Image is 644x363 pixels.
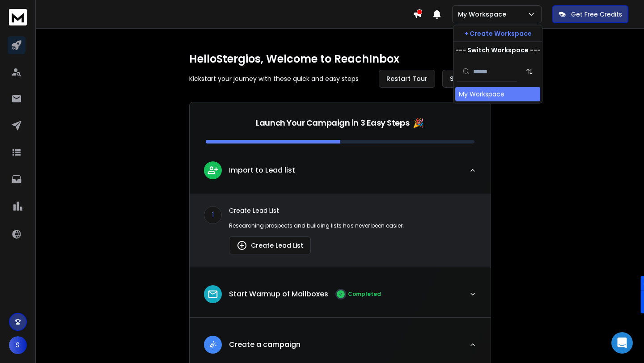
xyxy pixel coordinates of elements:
[207,165,219,176] img: lead
[9,336,27,354] button: S
[413,117,424,129] span: 🎉
[571,10,622,19] p: Get Free Credits
[459,90,504,99] div: My Workspace
[204,206,222,224] div: 1
[453,25,542,42] button: + Create Workspace
[189,52,491,66] h1: Hello Stergios , Welcome to ReachInbox
[207,288,219,300] img: lead
[552,5,628,23] button: Get Free Credits
[190,278,491,317] button: leadStart Warmup of MailboxesCompleted
[229,289,328,300] p: Start Warmup of Mailboxes
[229,165,295,176] p: Import to Lead list
[458,10,510,19] p: My Workspace
[190,154,491,194] button: leadImport to Lead list
[9,9,27,25] img: logo
[237,240,247,251] img: lead
[611,332,633,354] div: Open Intercom Messenger
[450,74,483,83] span: Skip Setup
[229,339,301,350] p: Create a campaign
[442,70,491,88] button: Skip Setup
[379,70,435,88] button: Restart Tour
[229,222,476,229] p: Researching prospects and building lists has never been easier.
[229,206,476,215] p: Create Lead List
[189,74,359,83] p: Kickstart your journey with these quick and easy steps
[229,236,311,254] button: Create Lead List
[521,63,538,80] button: Sort by Sort A-Z
[348,291,381,298] p: Completed
[256,117,409,129] p: Launch Your Campaign in 3 Easy Steps
[207,339,219,350] img: lead
[464,29,532,38] p: + Create Workspace
[190,194,491,267] div: leadImport to Lead list
[455,46,541,55] p: --- Switch Workspace ---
